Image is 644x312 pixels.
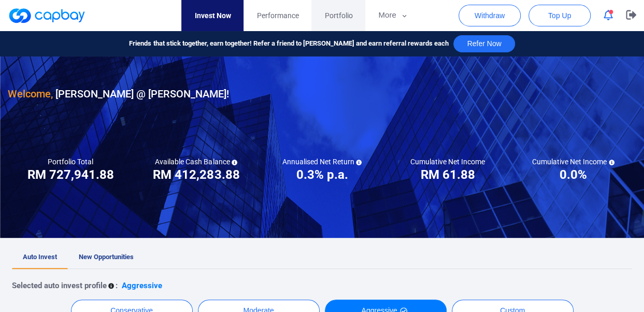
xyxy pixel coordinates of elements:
[153,166,239,183] h3: RM 412,283.88
[296,166,348,183] h3: 0.3% p.a.
[548,10,571,21] span: Top Up
[8,86,229,102] h3: [PERSON_NAME] @ [PERSON_NAME] !
[528,5,591,26] button: Top Up
[79,253,134,261] span: New Opportunities
[8,88,53,100] span: Welcome,
[324,10,352,21] span: Portfolio
[256,10,298,21] span: Performance
[27,166,114,183] h3: RM 727,941.88
[116,279,118,292] p: :
[48,157,93,166] h5: Portfolio Total
[410,157,485,166] h5: Cumulative Net Income
[421,166,475,183] h3: RM 61.88
[532,157,614,166] h5: Cumulative Net Income
[155,157,237,166] h5: Available Cash Balance
[453,35,514,52] button: Refer Now
[282,157,362,166] h5: Annualised Net Return
[122,279,162,292] p: Aggressive
[12,279,107,292] p: Selected auto invest profile
[560,166,587,183] h3: 0.0%
[129,38,448,49] span: Friends that stick together, earn together! Refer a friend to [PERSON_NAME] and earn referral rew...
[23,253,57,261] span: Auto Invest
[459,5,521,26] button: Withdraw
